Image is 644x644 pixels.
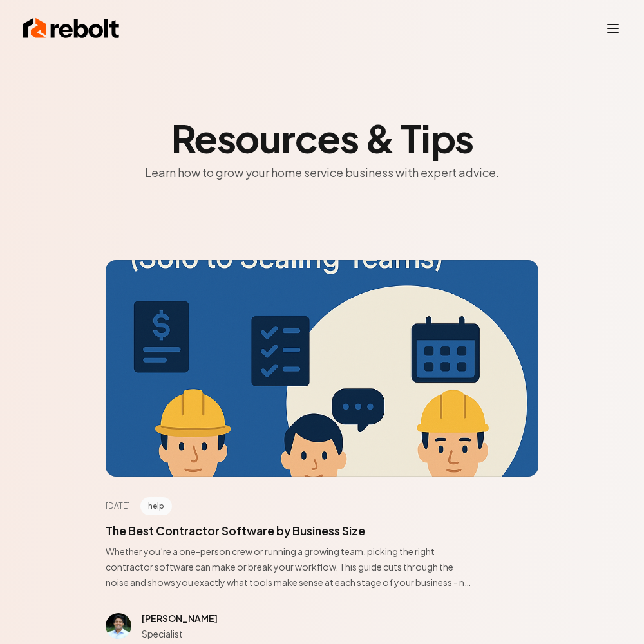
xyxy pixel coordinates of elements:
a: The Best Contractor Software by Business Size [106,523,365,538]
p: Learn how to grow your home service business with expert advice. [106,162,538,183]
span: help [140,497,172,515]
span: [PERSON_NAME] [142,612,218,624]
button: Toggle mobile menu [605,21,621,36]
img: Rebolt Logo [23,15,120,41]
time: [DATE] [106,501,130,511]
h2: Resources & Tips [106,118,538,157]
